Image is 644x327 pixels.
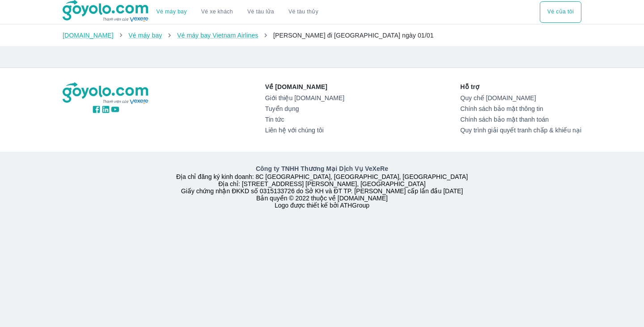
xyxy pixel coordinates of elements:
[265,105,344,112] a: Tuyển dụng
[281,1,326,23] button: Vé tàu thủy
[460,94,581,102] a: Quy chế [DOMAIN_NAME]
[540,1,581,23] div: choose transportation mode
[460,105,581,112] a: Chính sách bảo mật thông tin
[128,32,162,39] a: Vé máy bay
[63,82,149,105] img: logo
[240,1,281,23] a: Vé tàu lửa
[149,1,326,23] div: choose transportation mode
[64,164,580,173] p: Công ty TNHH Thương Mại Dịch Vụ VeXeRe
[201,8,233,15] a: Vé xe khách
[273,32,434,39] span: [PERSON_NAME] đi [GEOGRAPHIC_DATA] ngày 01/01
[460,116,581,123] a: Chính sách bảo mật thanh toán
[63,31,581,40] nav: breadcrumb
[63,32,114,39] a: [DOMAIN_NAME]
[265,82,344,91] p: Về [DOMAIN_NAME]
[265,94,344,102] a: Giới thiệu [DOMAIN_NAME]
[265,116,344,123] a: Tin tức
[460,82,581,91] p: Hỗ trợ
[177,32,258,39] a: Vé máy bay Vietnam Airlines
[540,1,581,23] button: Vé của tôi
[460,127,581,134] a: Quy trình giải quyết tranh chấp & khiếu nại
[265,127,344,134] a: Liên hệ với chúng tôi
[57,164,587,209] div: Địa chỉ đăng ký kinh doanh: 8C [GEOGRAPHIC_DATA], [GEOGRAPHIC_DATA], [GEOGRAPHIC_DATA] Địa chỉ: [...
[157,8,187,15] a: Vé máy bay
